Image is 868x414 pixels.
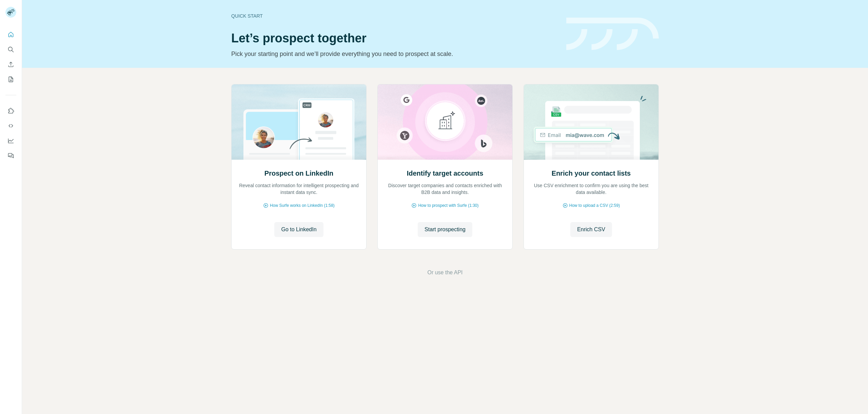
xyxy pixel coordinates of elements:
[569,202,620,209] span: How to upload a CSV (2:59)
[5,150,16,162] button: Feedback
[238,182,359,196] p: Reveal contact information for intelligent prospecting and instant data sync.
[264,169,333,178] h2: Prospect on LinkedIn
[425,225,466,234] span: Start prospecting
[407,169,484,178] h2: Identify target accounts
[5,43,16,56] button: Search
[270,202,335,209] span: How Surfe works on LinkedIn (1:58)
[531,182,652,196] p: Use CSV enrichment to confirm you are using the best data available.
[552,169,631,178] h2: Enrich your contact lists
[231,84,367,160] img: Prospect on LinkedIn
[5,28,16,41] button: Quick start
[418,222,472,237] button: Start prospecting
[566,18,659,51] img: banner
[274,222,323,237] button: Go to LinkedIn
[5,120,16,132] button: Use Surfe API
[418,202,478,209] span: How to prospect with Surfe (1:30)
[384,182,506,196] p: Discover target companies and contacts enriched with B2B data and insights.
[377,84,513,160] img: Identify target accounts
[5,58,16,71] button: Enrich CSV
[427,269,462,277] button: Or use the API
[570,222,612,237] button: Enrich CSV
[524,84,659,160] img: Enrich your contact lists
[231,49,558,59] p: Pick your starting point and we’ll provide everything you need to prospect at scale.
[231,32,558,45] h1: Let’s prospect together
[5,135,16,147] button: Dashboard
[231,13,558,19] div: Quick start
[577,225,605,234] span: Enrich CSV
[5,73,16,85] button: My lists
[281,225,316,234] span: Go to LinkedIn
[5,105,16,117] button: Use Surfe on LinkedIn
